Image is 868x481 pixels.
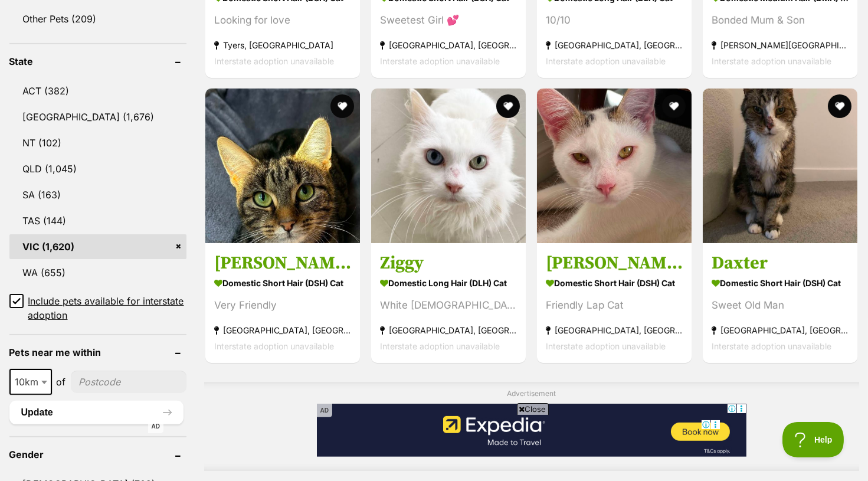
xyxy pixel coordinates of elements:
[380,297,517,313] div: White [DEMOGRAPHIC_DATA]
[9,449,186,460] header: Gender
[662,94,686,118] button: favourite
[71,371,186,393] input: postcode
[9,104,186,129] a: [GEOGRAPHIC_DATA] (1,676)
[205,89,360,243] img: Wendy - Domestic Short Hair (DSH) Cat
[712,252,849,274] h3: Daxter
[214,37,351,53] strong: Tyers, [GEOGRAPHIC_DATA]
[537,243,692,363] a: [PERSON_NAME] Domestic Short Hair (DSH) Cat Friendly Lap Cat [GEOGRAPHIC_DATA], [GEOGRAPHIC_DATA]...
[782,422,844,457] iframe: Help Scout Beacon - Open
[9,56,186,67] header: State
[546,341,666,351] span: Interstate adoption unavailable
[546,297,683,313] div: Friendly Lap Cat
[330,94,354,118] button: favourite
[517,403,549,415] span: Close
[712,322,849,338] strong: [GEOGRAPHIC_DATA], [GEOGRAPHIC_DATA]
[434,475,434,475] iframe: Advertisement
[214,274,351,292] strong: Domestic Short Hair (DSH) Cat
[204,382,859,471] div: Advertisement
[380,252,517,274] h3: Ziggy
[546,252,683,274] h3: [PERSON_NAME]
[9,234,186,259] a: VIC (1,620)
[546,12,683,28] div: 10/10
[148,420,163,433] span: AD
[9,369,52,395] span: 10km
[214,252,351,274] h3: [PERSON_NAME]
[9,78,186,103] a: ACT (382)
[380,341,500,351] span: Interstate adoption unavailable
[546,322,683,338] strong: [GEOGRAPHIC_DATA], [GEOGRAPHIC_DATA]
[214,322,351,338] strong: [GEOGRAPHIC_DATA], [GEOGRAPHIC_DATA]
[828,94,852,118] button: favourite
[380,12,517,28] div: Sweetest Girl 💕
[9,6,186,31] a: Other Pets (209)
[371,243,526,363] a: Ziggy Domestic Long Hair (DLH) Cat White [DEMOGRAPHIC_DATA] [GEOGRAPHIC_DATA], [GEOGRAPHIC_DATA] ...
[712,55,831,66] span: Interstate adoption unavailable
[9,294,186,322] a: Include pets available for interstate adoption
[546,274,683,292] strong: Domestic Short Hair (DSH) Cat
[712,341,831,351] span: Interstate adoption unavailable
[703,89,857,243] img: Daxter - Domestic Short Hair (DSH) Cat
[703,243,857,363] a: Daxter Domestic Short Hair (DSH) Cat Sweet Old Man [GEOGRAPHIC_DATA], [GEOGRAPHIC_DATA] Interstat...
[9,347,186,358] header: Pets near me within
[205,243,360,363] a: [PERSON_NAME] Domestic Short Hair (DSH) Cat Very Friendly [GEOGRAPHIC_DATA], [GEOGRAPHIC_DATA] In...
[9,260,186,285] a: WA (655)
[496,94,520,118] button: favourite
[371,89,526,243] img: Ziggy - Domestic Long Hair (DLH) Cat
[712,274,849,292] strong: Domestic Short Hair (DSH) Cat
[546,37,683,53] strong: [GEOGRAPHIC_DATA], [GEOGRAPHIC_DATA]
[380,37,517,53] strong: [GEOGRAPHIC_DATA], [GEOGRAPHIC_DATA]
[9,401,184,424] button: Update
[9,182,186,207] a: SA (163)
[546,55,666,66] span: Interstate adoption unavailable
[214,341,334,351] span: Interstate adoption unavailable
[214,55,334,66] span: Interstate adoption unavailable
[380,322,517,338] strong: [GEOGRAPHIC_DATA], [GEOGRAPHIC_DATA]
[57,375,66,389] span: of
[712,12,849,28] div: Bonded Mum & Son
[214,12,351,28] div: Looking for love
[11,374,51,390] span: 10km
[380,274,517,292] strong: Domestic Long Hair (DLH) Cat
[9,208,186,233] a: TAS (144)
[9,156,186,181] a: QLD (1,045)
[537,89,692,243] img: Wilson - Domestic Short Hair (DSH) Cat
[712,297,849,313] div: Sweet Old Man
[712,37,849,53] strong: [PERSON_NAME][GEOGRAPHIC_DATA]
[214,297,351,313] div: Very Friendly
[9,130,186,155] a: NT (102)
[317,404,332,417] span: AD
[28,294,186,322] span: Include pets available for interstate adoption
[380,55,500,66] span: Interstate adoption unavailable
